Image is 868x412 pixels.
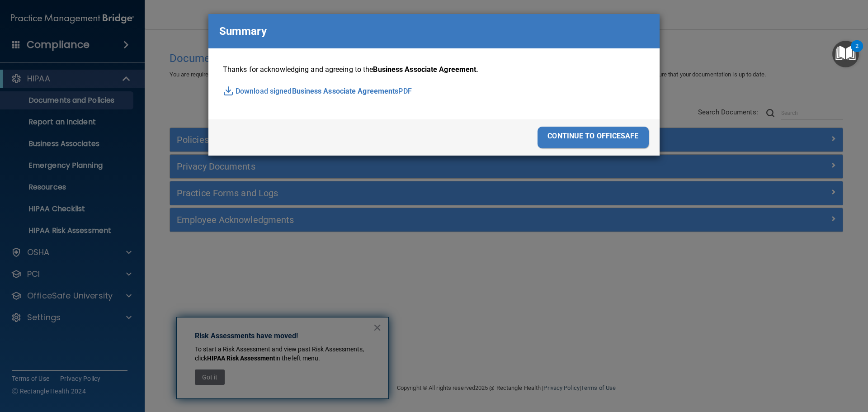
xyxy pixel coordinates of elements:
span: Business Associate Agreements [292,85,399,98]
p: Download signed PDF [223,85,645,98]
iframe: Drift Widget Chat Controller [712,348,857,384]
div: 2 [855,46,859,58]
p: Thanks for acknowledging and agreeing to the [223,63,645,76]
span: Business Associate Agreement. [373,65,478,74]
p: Summary [219,21,267,41]
button: Open Resource Center, 2 new notifications [832,41,859,67]
div: continue to officesafe [538,127,649,148]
